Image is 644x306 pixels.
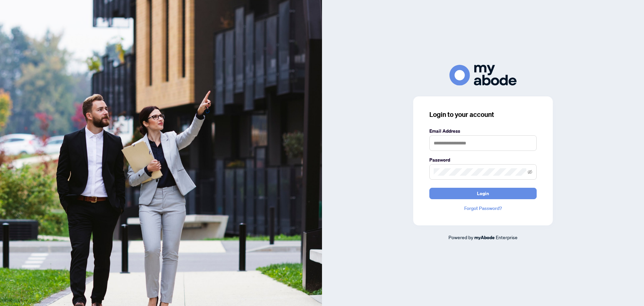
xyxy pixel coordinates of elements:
[449,65,517,85] img: ma-logo
[477,188,489,199] span: Login
[429,156,537,164] label: Password
[429,205,537,212] a: Forgot Password?
[474,234,495,241] a: myAbode
[448,234,473,240] span: Powered by
[429,110,537,119] h3: Login to your account
[429,127,537,135] label: Email Address
[496,234,518,240] span: Enterprise
[528,170,532,174] span: eye-invisible
[429,188,537,199] button: Login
